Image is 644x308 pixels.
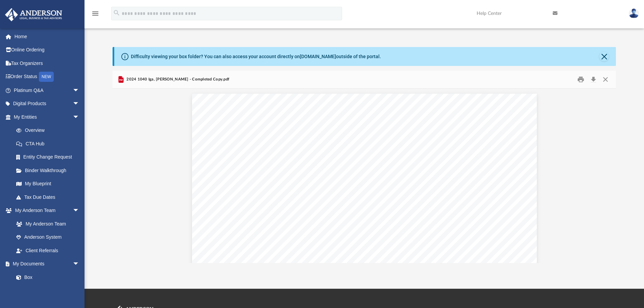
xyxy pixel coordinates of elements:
i: menu [91,9,99,18]
span: arrow_drop_down [73,97,86,111]
div: Difficulty viewing your box folder? You can also access your account directly on outside of the p... [131,53,381,60]
a: Client Referrals [9,244,86,257]
span: arrow_drop_down [73,204,86,218]
a: Order StatusNEW [5,70,90,84]
span: LAS [241,156,253,161]
a: Tax Due Dates [9,190,90,204]
a: Digital Productsarrow_drop_down [5,97,90,111]
a: Tax Organizers [5,56,90,70]
span: GROUP, [340,142,364,147]
a: My Blueprint [9,177,86,191]
span: DRIVE [288,149,308,154]
a: My Anderson Teamarrow_drop_down [5,204,86,217]
i: search [113,9,120,17]
div: File preview [113,89,616,263]
a: Overview [9,124,90,137]
span: arrow_drop_down [73,84,86,97]
img: Anderson Advisors Platinum Portal [3,8,64,21]
a: Online Ordering [5,43,90,57]
button: Close [599,74,612,85]
span: [PERSON_NAME] [261,149,307,154]
div: NEW [39,72,54,82]
span: LLC [368,142,380,147]
span: NV [284,156,292,161]
a: [DOMAIN_NAME] [300,54,336,59]
a: Entity Change Request [9,150,90,164]
button: Download [587,74,599,85]
a: Anderson System [9,231,86,244]
a: Box [9,270,83,284]
span: arrow_drop_down [73,257,86,271]
span: VEGAS, [257,156,281,161]
span: [PERSON_NAME] [241,142,287,147]
a: CTA Hub [9,137,90,150]
a: Meeting Minutes [9,284,86,298]
span: GLOBAL [277,142,301,147]
span: 2024 1040 Iga, [PERSON_NAME] - Completed Copy.pdf [125,76,229,82]
span: BUSINESS [304,142,336,147]
a: Binder Walkthrough [9,164,90,177]
a: My Documentsarrow_drop_down [5,257,86,271]
span: 89121 [301,156,320,161]
div: Document Viewer [113,89,616,263]
a: My Anderson Team [9,217,83,231]
a: Platinum Q&Aarrow_drop_down [5,84,90,97]
a: My Entitiesarrow_drop_down [5,110,90,124]
div: Preview [113,71,616,263]
span: arrow_drop_down [73,110,86,124]
img: User Pic [629,8,639,18]
a: Home [5,30,90,43]
span: 3225 [241,149,257,154]
a: menu [91,13,99,18]
button: Close [599,52,609,61]
button: Print [574,74,588,85]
